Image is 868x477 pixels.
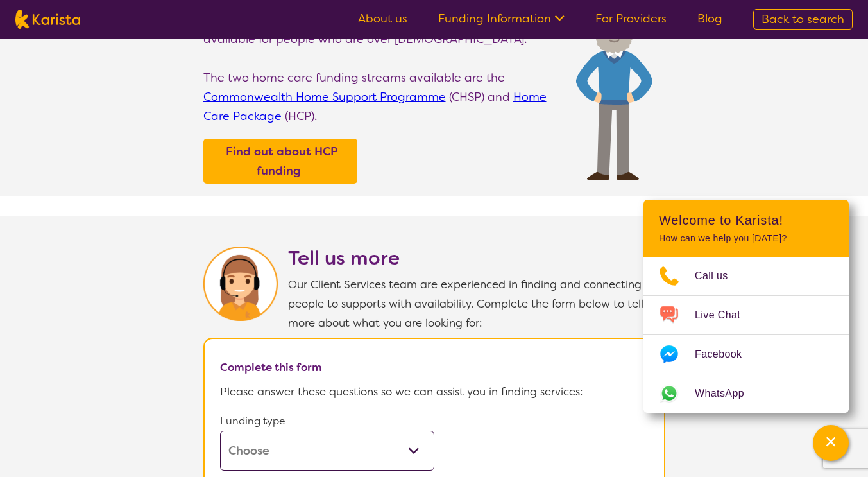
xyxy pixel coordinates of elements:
[813,425,849,461] button: Channel Menu
[203,247,278,321] img: Karista Client Service
[203,89,446,105] a: Commonwealth Home Support Programme
[695,266,744,286] span: Call us
[220,412,434,431] p: Funding type
[643,257,849,413] ul: Choose channel
[226,144,337,178] b: Find out about HCP funding
[697,11,722,26] a: Blog
[220,382,649,401] p: Please answer these questions so we can assist you in finding services:
[595,11,667,26] a: For Providers
[762,12,844,27] span: Back to search
[643,200,849,413] div: Channel Menu
[15,10,80,29] img: Karista logo
[207,142,354,180] a: Find out about HCP funding
[753,9,853,30] a: Back to search
[220,360,322,374] b: Complete this form
[659,212,833,228] h2: Welcome to Karista!
[695,384,760,403] span: WhatsApp
[695,306,756,325] span: Live Chat
[288,247,665,270] h2: Tell us more
[643,374,849,413] a: Web link opens in a new tab.
[288,275,665,333] p: Our Client Services team are experienced in finding and connecting people to supports with availa...
[358,11,407,26] a: About us
[438,11,565,26] a: Funding Information
[659,233,833,244] p: How can we help you [DATE]?
[695,345,757,364] span: Facebook
[203,68,563,126] p: The two home care funding streams available are the (CHSP) and (HCP).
